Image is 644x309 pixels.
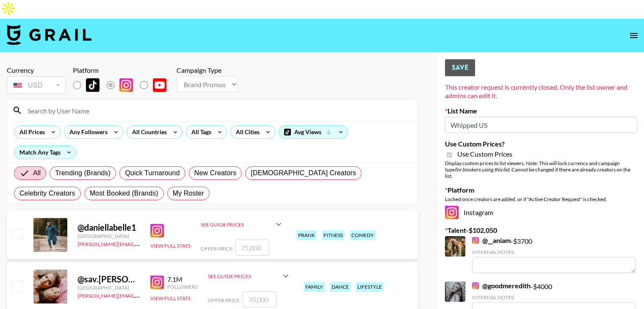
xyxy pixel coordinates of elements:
[167,275,198,284] div: 7.1M
[445,226,637,235] label: Talent - $ 102,050
[14,146,76,159] div: Match Any Tags
[19,188,75,199] span: Celebrity Creators
[125,168,180,178] span: Quick Turnaround
[445,160,637,179] div: Display custom prices to list viewers. Note: This will lock currency and campaign type . Cannot b...
[445,186,637,194] label: Platform
[322,230,345,240] div: fitness
[7,25,91,45] img: Grail Talent
[231,126,261,138] div: All Cities
[445,107,637,115] label: List Name
[455,166,509,173] em: for bookers using this list
[445,206,459,219] img: Instagram
[208,297,241,303] span: Offer Price:
[90,188,158,199] span: Most Booked (Brands)
[64,126,109,138] div: Any Followers
[73,66,173,74] div: Platform
[77,274,140,284] div: @ sav.[PERSON_NAME]
[77,222,140,233] div: @ daniellabelle1
[445,196,637,202] div: Locked once creators are added, or if "Active Creator Request" is checked.
[445,83,637,100] div: This creator request is currently closed. Only the list owner and admins can edit it.
[150,224,164,237] img: Instagram
[86,78,100,92] img: TikTok
[472,294,636,301] div: Internal Notes:
[150,295,191,301] button: View Full Stats
[167,284,198,290] div: Followers
[472,236,511,245] a: @__aniam
[457,150,512,158] span: Use Custom Prices
[472,249,636,255] div: Internal Notes:
[445,206,637,219] div: Instagram
[77,291,203,299] a: [PERSON_NAME][EMAIL_ADDRESS][DOMAIN_NAME]
[445,59,475,76] button: Save
[77,284,140,291] div: [GEOGRAPHIC_DATA]
[7,74,66,96] div: Currency is locked to USD
[201,214,284,235] div: See Guide Prices
[208,273,281,279] div: See Guide Prices
[296,230,317,240] div: prank
[279,126,348,138] div: Avg Views
[173,188,204,199] span: My Roster
[22,104,412,117] input: Search by User Name
[445,140,637,148] label: Use Custom Prices?
[55,168,111,178] span: Trending (Brands)
[77,233,140,239] div: [GEOGRAPHIC_DATA]
[150,243,191,249] button: View Full Stats
[77,239,203,247] a: [PERSON_NAME][EMAIL_ADDRESS][DOMAIN_NAME]
[201,246,234,252] span: Offer Price:
[33,168,41,178] span: All
[356,282,384,292] div: lifestyle
[251,168,356,178] span: [DEMOGRAPHIC_DATA] Creators
[472,236,636,273] div: - $ 3700
[119,78,133,92] img: Instagram
[14,126,47,138] div: All Prices
[472,237,479,244] img: Instagram
[7,66,66,74] div: Currency
[208,266,291,286] div: See Guide Prices
[625,27,642,44] button: open drawer
[235,240,269,256] input: 75,000
[304,282,325,292] div: family
[194,168,237,178] span: New Creators
[330,282,351,292] div: dance
[472,282,479,289] img: Instagram
[186,126,213,138] div: All Tags
[350,230,376,240] div: comedy
[150,276,164,289] img: Instagram
[153,78,166,92] img: YouTube
[201,221,274,228] div: See Guide Prices
[177,66,238,74] div: Campaign Type
[243,291,276,307] input: 70,000
[73,76,173,94] div: List locked to Instagram.
[8,78,64,93] div: USD
[472,281,531,290] a: @goodmeredith
[127,126,169,138] div: All Countries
